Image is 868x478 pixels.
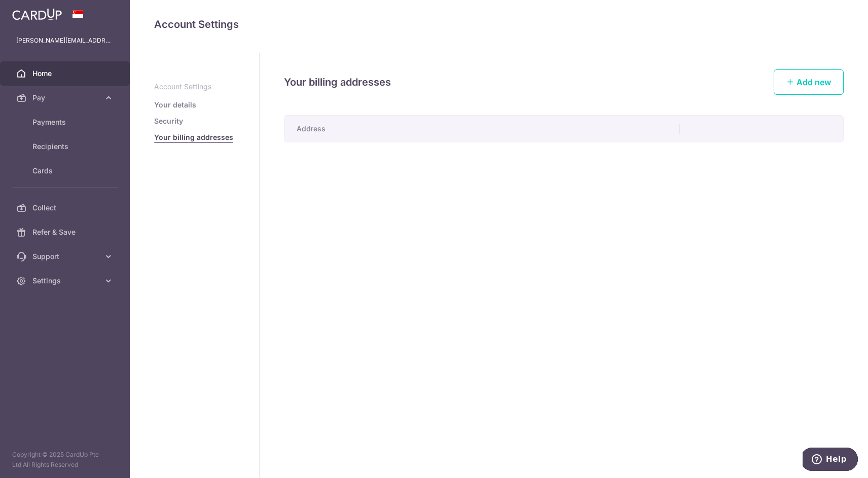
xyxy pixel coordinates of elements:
a: Your billing addresses [154,132,233,142]
span: Cards [32,166,99,176]
a: Security [154,116,183,126]
a: Your details [154,100,196,110]
span: Collect [32,203,99,213]
span: Support [32,251,99,262]
span: Add new [797,77,831,87]
span: Home [32,68,99,79]
span: Recipients [32,141,99,152]
span: Help [23,7,44,16]
span: Refer & Save [32,227,99,237]
p: [PERSON_NAME][EMAIL_ADDRESS][PERSON_NAME][DOMAIN_NAME] [16,35,114,46]
img: CardUp [12,8,62,20]
span: Settings [32,276,99,286]
p: Account Settings [154,82,235,92]
h4: Your billing addresses [284,74,391,90]
span: Pay [32,93,99,103]
a: Add new [774,69,844,95]
span: Payments [32,117,99,127]
iframe: Opens a widget where you can find more information [803,448,858,473]
th: Address [284,116,680,142]
h4: Account Settings [154,16,844,32]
